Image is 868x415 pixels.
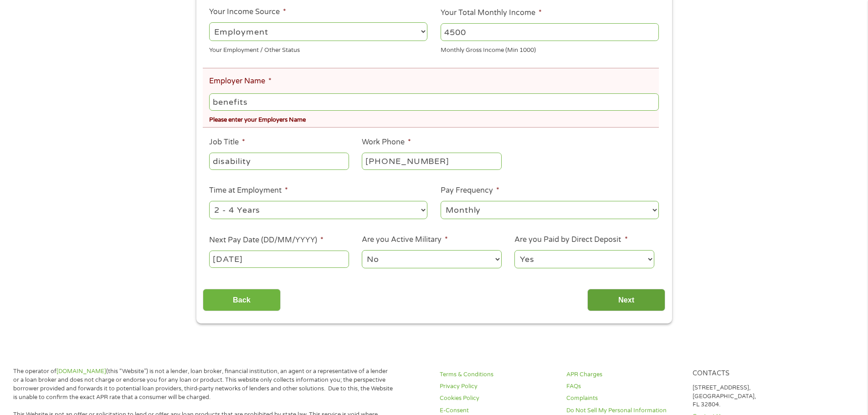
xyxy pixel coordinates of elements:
a: [DOMAIN_NAME] [56,368,106,375]
input: Cashier [209,153,349,170]
a: Terms & Conditions [440,370,555,379]
a: FAQs [566,382,682,391]
label: Are you Paid by Direct Deposit [514,235,627,245]
a: Privacy Policy [440,382,555,391]
h4: Contacts [693,369,808,378]
input: 1800 [441,23,659,41]
p: The operator of (this “Website”) is not a lender, loan broker, financial institution, an agent or... [13,367,393,402]
label: Your Total Monthly Income [441,8,542,18]
label: Time at Employment [209,186,288,195]
input: Next [587,289,665,311]
a: APR Charges [566,370,682,379]
label: Work Phone [362,138,411,147]
input: ---Click Here for Calendar --- [209,251,349,268]
label: Pay Frequency [441,186,499,195]
div: Your Employment / Other Status [209,42,427,55]
input: Back [203,289,281,311]
label: Your Income Source [209,7,286,17]
input: Walmart [209,93,658,111]
div: Please enter your Employers Name [209,113,658,125]
a: E-Consent [440,406,555,415]
a: Cookies Policy [440,394,555,403]
div: Monthly Gross Income (Min 1000) [441,42,659,55]
a: Complaints [566,394,682,403]
p: [STREET_ADDRESS], [GEOGRAPHIC_DATA], FL 32804. [693,384,808,410]
a: Do Not Sell My Personal Information [566,406,682,415]
input: (231) 754-4010 [362,153,501,170]
label: Job Title [209,138,245,147]
label: Next Pay Date (DD/MM/YYYY) [209,236,324,245]
label: Are you Active Military [362,235,448,245]
label: Employer Name [209,77,272,86]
